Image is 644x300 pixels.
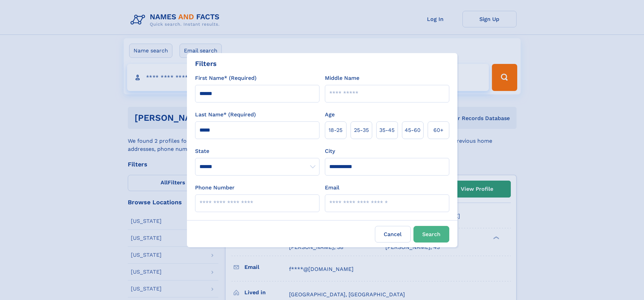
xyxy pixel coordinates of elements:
[433,126,444,134] span: 60+
[325,147,335,155] label: City
[325,111,335,119] label: Age
[325,74,359,82] label: Middle Name
[329,126,342,134] span: 18‑25
[354,126,369,134] span: 25‑35
[375,226,411,243] label: Cancel
[325,184,339,192] label: Email
[195,59,217,69] div: Filters
[405,126,421,134] span: 45‑60
[195,111,256,119] label: Last Name* (Required)
[195,147,319,155] label: State
[413,226,449,243] button: Search
[195,184,235,192] label: Phone Number
[379,126,395,134] span: 35‑45
[195,74,257,82] label: First Name* (Required)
